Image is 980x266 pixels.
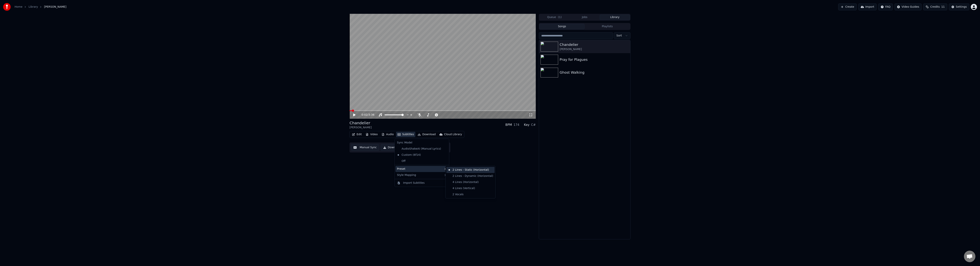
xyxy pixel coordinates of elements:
div: 2 Lines - Static (Horizontal) [446,167,495,173]
div: Off [395,158,448,164]
button: Video [364,132,379,137]
span: ( 1 ) [558,15,562,19]
div: C# [531,123,536,127]
button: Credits11 [923,3,947,10]
span: Credits [930,5,940,9]
div: Chandelier [350,120,372,126]
div: Key [524,123,529,127]
div: Preset [395,166,448,172]
button: FAQ [878,3,893,10]
a: Library [29,5,38,9]
span: [PERSON_NAME] [44,5,66,9]
span: 11 [941,5,945,9]
span: 0:02 [362,113,367,117]
button: Import [858,3,877,10]
button: Settings [949,3,969,10]
button: Video Guides [894,3,922,10]
div: 2 Vocals [446,191,495,198]
div: Settings [956,5,967,9]
button: Download [416,132,437,137]
div: [PERSON_NAME] [560,47,629,51]
div: Cloud Library [444,133,462,136]
button: Manual Sync [351,144,379,151]
div: 2 Lines - Dynamic (Horizontal) [446,173,495,179]
nav: breadcrumb [15,5,66,9]
div: 4 Lines (Horizontal) [446,179,495,185]
button: Playlists [585,24,630,29]
button: Subtitles [396,132,415,137]
img: youka [3,3,11,11]
a: Home [15,5,22,9]
button: Audio [380,132,395,137]
div: Ghost Walking [560,70,629,75]
div: Chandelier [560,42,629,47]
div: Pray for Plagues [560,57,629,62]
div: / [362,113,371,117]
button: Create [838,3,857,10]
button: Songs [539,24,585,29]
span: 3:36 [368,113,374,117]
div: AudioShakeAI (Manual Lyrics) [395,146,443,152]
span: Sort [616,34,622,38]
div: BPM [505,123,512,127]
div: [PERSON_NAME] [350,126,372,129]
a: Open chat [964,251,975,262]
div: 174 [514,123,519,127]
div: Style Mapping [395,172,448,178]
div: Custom (6f14) [395,152,422,158]
button: Queue [539,15,570,20]
button: Jobs [570,15,600,20]
button: Edit [350,132,363,137]
div: Import Subtitles [403,181,425,185]
button: Library [600,15,630,20]
div: 4 Lines (Vertical) [446,185,495,191]
button: Download Video [381,144,412,151]
div: Sync Model [395,140,448,146]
